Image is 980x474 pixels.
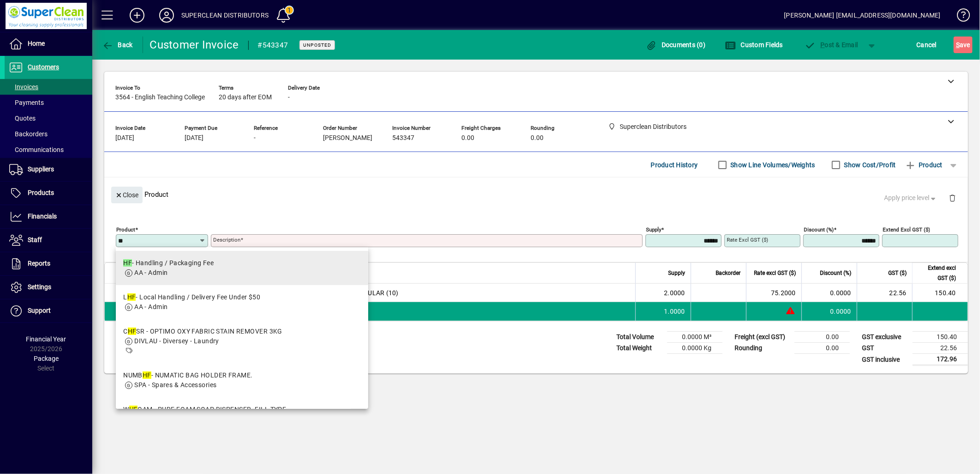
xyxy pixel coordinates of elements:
[857,284,912,302] td: 22.56
[109,190,145,199] app-page-header-button: Close
[664,307,686,316] span: 1.0000
[116,226,135,233] mat-label: Product
[5,158,92,181] a: Suppliers
[950,2,968,32] a: Knowledge Base
[804,226,834,233] mat-label: Discount (%)
[784,8,941,23] div: [PERSON_NAME] [EMAIL_ADDRESS][DOMAIN_NAME]
[152,7,181,24] button: Profile
[26,335,66,343] span: Financial Year
[5,95,92,110] a: Payments
[134,269,167,276] span: AA - Admin
[5,299,92,322] a: Support
[9,146,64,153] span: Communications
[143,371,151,379] em: HF
[912,284,968,302] td: 150.40
[646,226,661,233] mat-label: Supply
[150,37,239,52] div: Customer Invoice
[185,134,203,142] span: [DATE]
[730,332,795,343] td: Freight (excl GST)
[115,188,139,203] span: Close
[100,36,135,53] button: Back
[888,268,907,278] span: GST ($)
[122,7,152,24] button: Add
[725,41,783,49] span: Custom Fields
[303,42,331,48] span: Unposted
[134,381,216,389] span: SPA - Spares & Accessories
[288,94,290,101] span: -
[795,343,850,354] td: 0.00
[729,160,815,170] label: Show Line Volumes/Weights
[644,36,708,53] button: Documents (0)
[123,405,286,414] div: W OAM - PURE FOAM SOAP DISPENSER- FILL TYPE
[883,226,930,233] mat-label: Extend excl GST ($)
[28,189,54,196] span: Products
[181,8,269,23] div: SUPERCLEAN DISTRIBUTORS
[857,354,913,365] td: GST inclusive
[129,406,138,413] em: HF
[123,292,260,302] div: L - Local Handling / Delivery Fee Under $50
[956,41,960,49] span: S
[254,134,256,142] span: -
[128,328,137,335] em: HF
[941,194,963,202] app-page-header-button: Delete
[913,343,968,354] td: 22.56
[913,332,968,343] td: 150.40
[801,302,857,321] td: 0.0000
[913,354,968,365] td: 172.96
[646,41,706,49] span: Documents (0)
[730,343,795,354] td: Rounding
[28,165,54,173] span: Suppliers
[134,303,167,310] span: AA - Admin
[5,79,92,95] a: Invoices
[5,276,92,299] a: Settings
[5,252,92,275] a: Reports
[28,283,51,291] span: Settings
[123,371,252,380] div: NUMB - NUMATIC BAG HOLDER FRAME.
[956,37,970,52] span: ave
[754,268,796,278] span: Rate excl GST ($)
[213,237,240,243] mat-label: Description
[28,260,50,267] span: Reports
[5,182,92,205] a: Products
[820,268,851,278] span: Discount (%)
[800,36,863,53] button: Post & Email
[116,251,368,285] mat-option: HF - Handling / Packaging Fee
[28,307,51,314] span: Support
[116,397,368,431] mat-option: WHFOAM - PURE FOAM SOAP DISPENSER- FILL TYPE
[647,157,702,173] button: Product History
[116,363,368,397] mat-option: NUMBHF - NUMATIC BAG HOLDER FRAME.
[752,288,796,298] div: 75.2000
[123,327,282,336] div: C SR - OPTIMO OXY FABRIC STAIN REMOVER 3KG
[115,94,205,101] span: 3564 - English Teaching College
[9,83,38,91] span: Invoices
[104,177,968,211] div: Product
[34,355,59,362] span: Package
[116,285,368,319] mat-option: LHF - Local Handling / Delivery Fee Under $50
[918,263,956,283] span: Extend excl GST ($)
[884,193,938,203] span: Apply price level
[123,258,214,268] div: - Handling / Packaging Fee
[5,110,92,126] a: Quotes
[461,134,474,142] span: 0.00
[111,187,143,203] button: Close
[5,142,92,158] a: Communications
[531,134,544,142] span: 0.00
[28,40,45,47] span: Home
[102,41,133,49] span: Back
[92,36,143,53] app-page-header-button: Back
[116,319,368,363] mat-option: CHFSR - OPTIMO OXY FABRIC STAIN REMOVER 3KG
[9,99,44,106] span: Payments
[801,284,857,302] td: 0.0000
[219,94,272,101] span: 20 days after EOM
[5,229,92,252] a: Staff
[134,337,219,345] span: DIVLAU - Diversey - Laundry
[127,293,136,301] em: HF
[727,237,768,243] mat-label: Rate excl GST ($)
[667,332,723,343] td: 0.0000 M³
[805,41,858,49] span: ost & Email
[9,130,48,138] span: Backorders
[716,268,741,278] span: Backorder
[28,63,59,71] span: Customers
[843,160,896,170] label: Show Cost/Profit
[821,41,825,49] span: P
